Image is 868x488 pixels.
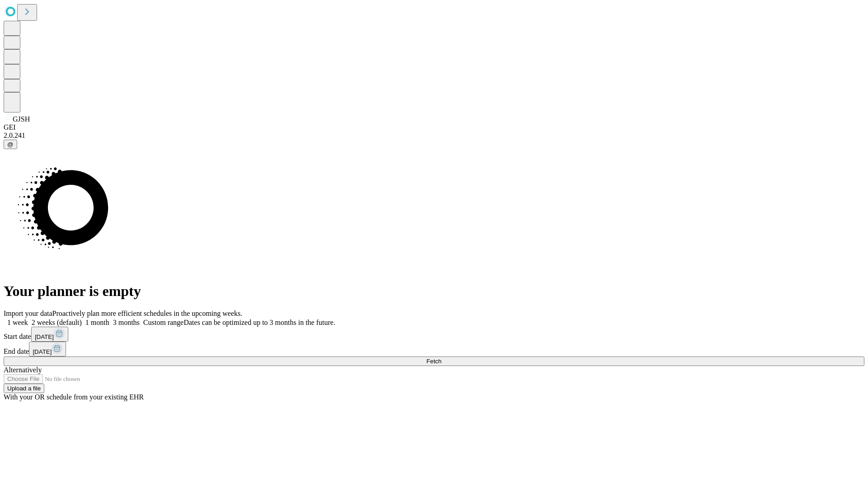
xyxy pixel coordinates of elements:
span: Dates can be optimized up to 3 months in the future. [184,319,335,326]
span: [DATE] [33,348,52,355]
div: GEI [4,123,864,131]
span: Custom range [143,319,184,326]
span: Alternatively [4,366,42,374]
span: With your OR schedule from your existing EHR [4,393,144,401]
span: Fetch [426,358,441,365]
span: @ [7,141,14,148]
span: 3 months [113,319,140,326]
div: Start date [4,327,864,342]
h1: Your planner is empty [4,283,864,300]
span: Import your data [4,310,52,317]
button: [DATE] [31,327,68,342]
span: 2 weeks (default) [32,319,82,326]
span: 1 week [7,319,28,326]
div: 2.0.241 [4,131,864,140]
span: GJSH [13,115,30,123]
button: Fetch [4,357,864,366]
button: Upload a file [4,384,44,393]
span: [DATE] [35,333,54,340]
button: @ [4,140,17,149]
span: Proactively plan more efficient schedules in the upcoming weeks. [52,310,242,317]
div: End date [4,342,864,357]
button: [DATE] [29,342,66,357]
span: 1 month [85,319,109,326]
